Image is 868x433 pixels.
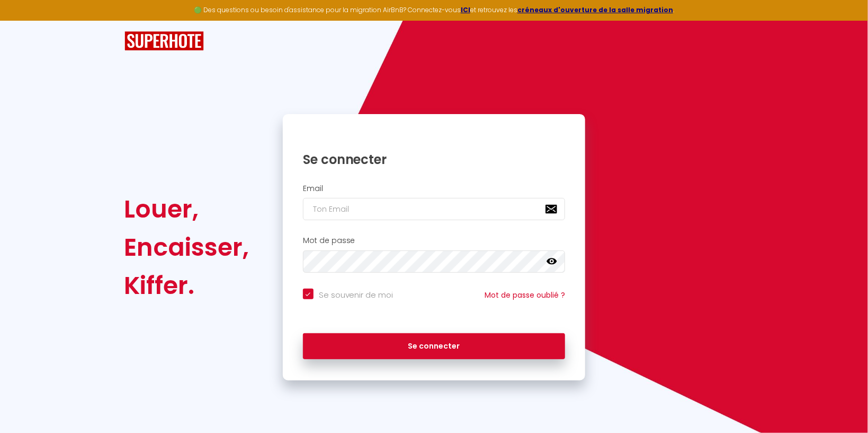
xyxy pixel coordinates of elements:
[303,198,566,220] input: Ton Email
[124,228,249,266] div: Encaisser,
[303,333,566,360] button: Se connecter
[124,190,249,228] div: Louer,
[124,31,204,51] img: SuperHote logo
[303,236,566,245] h2: Mot de passe
[124,266,249,305] div: Kiffer.
[303,184,566,193] h2: Email
[303,151,566,168] h1: Se connecter
[461,5,470,14] a: ICI
[517,5,673,14] a: créneaux d'ouverture de la salle migration
[485,290,565,300] a: Mot de passe oublié ?
[8,4,40,36] button: Ouvrir le widget de chat LiveChat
